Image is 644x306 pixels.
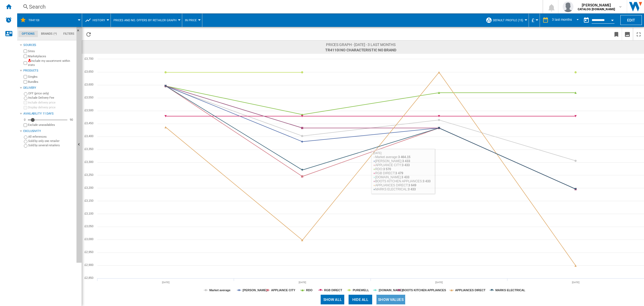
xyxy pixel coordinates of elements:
[24,106,27,109] input: Display delivery price
[28,59,74,67] label: Include my assortment within stats
[572,281,580,284] tspan: [DATE]
[93,13,108,27] button: History
[114,19,177,22] span: Prices and No. offers by retailer graph
[552,18,572,22] div: 3 last months
[24,144,27,148] input: Sold by several retailers
[349,295,372,304] button: Hide all
[306,289,313,292] tspan: RDO
[185,13,199,27] div: In price
[185,19,197,22] span: In price
[19,31,38,37] md-tab-item: Options
[23,43,74,47] div: Sources
[162,281,170,284] tspan: [DATE]
[28,59,31,62] img: mysite-not-bg-18x18.png
[85,57,93,60] tspan: £3,700
[85,173,93,176] tspan: £3,250
[321,295,344,304] button: Show all
[76,27,83,37] button: Hide
[24,55,27,58] input: Marketplaces
[85,276,93,279] tspan: £2,850
[325,42,396,47] span: Prices graph - [DATE] - 3 last months
[455,289,486,292] tspan: APPLIANCES DIRECT
[529,13,540,27] md-menu: Currency
[24,75,27,79] input: Singles
[23,118,27,122] div: 0
[85,186,93,189] tspan: £3,200
[85,70,93,73] tspan: £3,650
[85,122,93,125] tspan: £3,450
[85,212,93,215] tspan: £3,100
[23,69,74,73] div: Products
[28,80,74,84] label: Bundles
[23,129,74,133] div: Exclusivity
[493,19,523,22] span: Default profile (15)
[114,13,179,27] button: Prices and No. offers by retailer graph
[622,28,633,40] button: Download as image
[633,28,644,40] button: Maximize
[28,75,74,79] label: Singles
[495,289,525,292] tspan: MARKS ELECTRICAL
[581,15,592,26] button: md-calendar
[28,54,74,58] label: Marketplaces
[85,199,93,202] tspan: £3,150
[28,139,74,143] label: Sold by only one retailer
[28,49,74,53] label: Sites
[28,91,74,95] label: OFF (price only)
[38,31,60,37] md-tab-item: Brands (*)
[325,47,396,53] span: TR4110I No characteristic No brand
[83,28,94,40] button: Reload
[85,134,93,138] tspan: £3,400
[28,13,45,27] button: TR4110I
[28,135,74,139] label: All references
[532,13,537,27] button: £
[28,143,74,147] label: Sold by several retailers
[68,118,74,122] div: 90
[85,13,108,27] div: History
[24,140,27,143] input: Sold by only one retailer
[402,289,446,292] tspan: BOOTS KITCHEN APPLIANCES
[611,28,622,40] button: Bookmark this report
[243,289,267,292] tspan: [PERSON_NAME]
[209,289,230,292] tspan: Market average
[5,17,12,23] img: alerts-logo.svg
[379,289,403,292] tspan: [DOMAIN_NAME]
[28,105,74,109] label: Display delivery price
[24,49,27,53] input: Sites
[28,19,39,22] span: TR4110I
[76,27,82,263] button: Hide
[85,237,93,241] tspan: £3,000
[24,60,27,66] input: Include my assortment within stats
[24,101,27,104] input: Include delivery price
[563,1,573,12] img: profile.jpg
[376,295,405,304] button: Show values
[28,123,74,127] label: Exclude unavailables
[60,31,78,37] md-tab-item: Filters
[85,250,93,254] tspan: £2,950
[93,19,105,22] span: History
[324,289,342,292] tspan: RGB DIRECT
[85,147,93,151] tspan: £3,350
[85,225,93,228] tspan: £3,050
[85,96,93,99] tspan: £3,550
[486,13,526,27] div: Default profile (15)
[85,109,93,112] tspan: £3,500
[435,281,443,284] tspan: [DATE]
[28,117,67,123] md-slider: Availability
[29,3,529,10] div: Search
[23,86,74,90] div: Delivery
[551,16,581,25] md-select: REPORTS.WIZARD.STEPS.REPORT.STEPS.REPORT_OPTIONS.PERIOD: 3 last months
[24,92,27,96] input: OFF (price only)
[271,289,295,292] tspan: APPLIANCE CITY
[23,112,74,116] div: Availability 11 Days
[608,15,617,24] button: Open calendar
[578,8,615,11] b: CATALOG [DOMAIN_NAME]
[24,123,27,127] input: Display delivery price
[28,96,74,100] label: Include Delivery Fee
[493,13,526,27] button: Default profile (15)
[85,263,93,266] tspan: £2,900
[20,13,79,27] div: TR4110I
[24,80,27,84] input: Bundles
[24,97,27,100] input: Include Delivery Fee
